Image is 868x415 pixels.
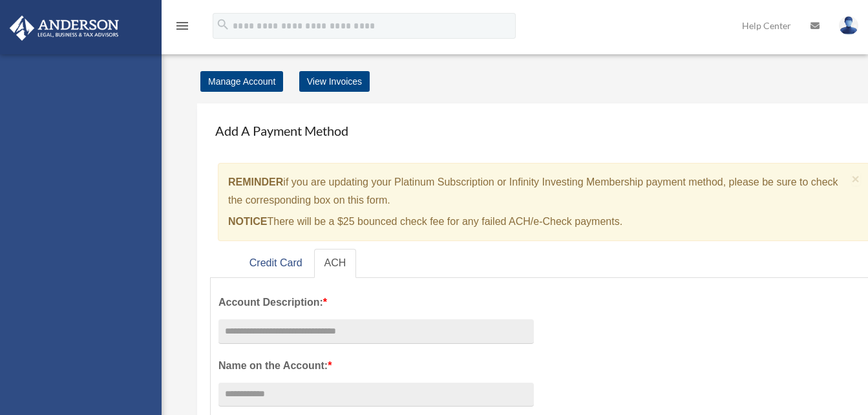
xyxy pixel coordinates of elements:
[175,18,190,34] i: menu
[228,213,847,231] p: There will be a $25 bounced check fee for any failed ACH/e-Check payments.
[239,249,313,278] a: Credit Card
[216,17,230,32] i: search
[218,357,534,375] label: Name on the Account:
[299,71,370,92] a: View Invoices
[6,16,123,41] img: Anderson Advisors Platinum Portal
[314,249,357,278] a: ACH
[218,293,534,312] label: Account Description:
[175,23,190,34] a: menu
[200,71,283,92] a: Manage Account
[228,216,267,227] strong: NOTICE
[228,176,283,187] strong: REMINDER
[839,16,858,35] img: User Pic
[852,172,860,186] button: Close
[852,171,860,186] span: ×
